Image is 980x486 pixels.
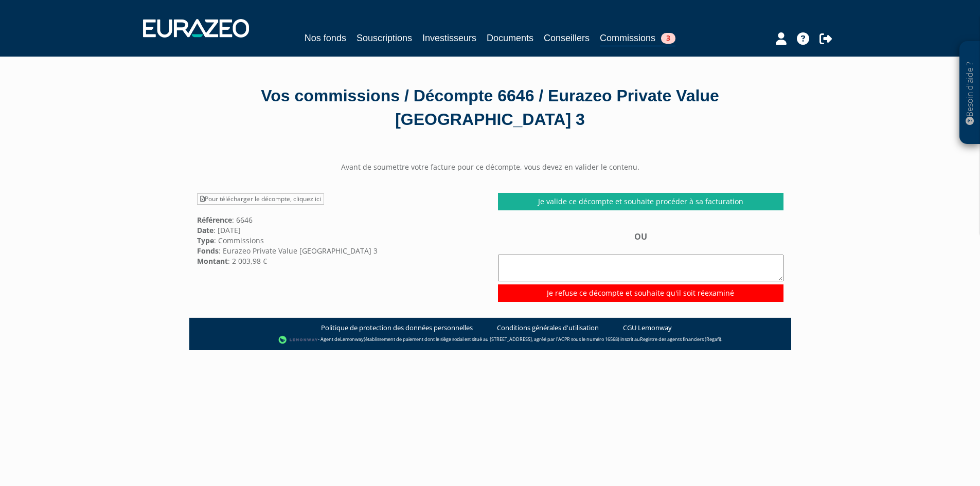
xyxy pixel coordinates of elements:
div: OU [498,231,783,301]
strong: Référence [197,215,232,225]
div: : 6646 : [DATE] : Commissions : Eurazeo Private Value [GEOGRAPHIC_DATA] 3 : 2 003,98 € [189,193,490,266]
a: Documents [487,31,533,45]
strong: Type [197,236,214,245]
a: Politique de protection des données personnelles [321,323,473,333]
a: CGU Lemonway [623,323,672,333]
img: logo-lemonway.png [278,335,318,345]
a: Nos fonds [305,31,346,45]
img: 1732889491-logotype_eurazeo_blanc_rvb.png [143,19,249,38]
a: Lemonway [340,336,364,343]
input: Je refuse ce décompte et souhaite qu'il soit réexaminé [498,284,783,302]
div: - Agent de (établissement de paiement dont le siège social est situé au [STREET_ADDRESS], agréé p... [200,335,781,345]
strong: Date [197,225,213,235]
a: Conseillers [544,31,590,45]
a: Registre des agents financiers (Regafi) [640,336,721,343]
strong: Montant [197,256,228,266]
p: Besoin d'aide ? [964,47,976,139]
a: Conditions générales d'utilisation [497,323,599,333]
a: Commissions3 [600,31,675,47]
a: Souscriptions [357,31,412,45]
div: Vos commissions / Décompte 6646 / Eurazeo Private Value [GEOGRAPHIC_DATA] 3 [197,84,783,131]
a: Investisseurs [422,31,476,45]
a: Pour télécharger le décompte, cliquez ici [197,193,324,205]
span: 3 [661,33,675,44]
a: Je valide ce décompte et souhaite procéder à sa facturation [498,193,783,210]
center: Avant de soumettre votre facture pour ce décompte, vous devez en valider le contenu. [189,162,791,172]
strong: Fonds [197,246,219,256]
